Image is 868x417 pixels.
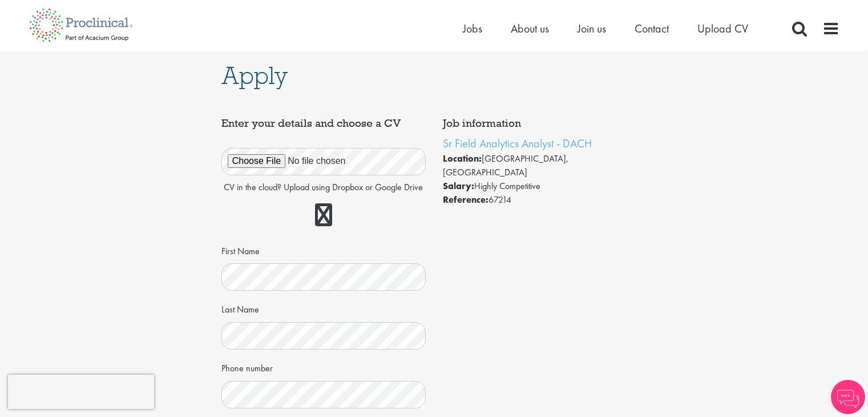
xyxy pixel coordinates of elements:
[443,179,647,193] li: Highly Competitive
[221,241,260,258] label: First Name
[221,358,273,375] label: Phone number
[221,181,426,194] p: CV in the cloud? Upload using Dropbox or Google Drive
[221,60,288,91] span: Apply
[578,21,606,36] a: Join us
[221,118,426,129] h4: Enter your details and choose a CV
[8,375,154,409] iframe: reCAPTCHA
[443,180,474,192] strong: Salary:
[443,152,647,179] li: [GEOGRAPHIC_DATA], [GEOGRAPHIC_DATA]
[831,380,865,414] img: Chatbot
[635,21,669,36] a: Contact
[443,153,482,165] strong: Location:
[221,299,259,316] label: Last Name
[443,194,488,206] strong: Reference:
[463,21,482,36] a: Jobs
[443,118,647,129] h4: Job information
[511,21,549,36] a: About us
[697,21,748,36] a: Upload CV
[443,136,592,151] a: Sr Field Analytics Analyst - DACH
[443,193,647,207] li: 67214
